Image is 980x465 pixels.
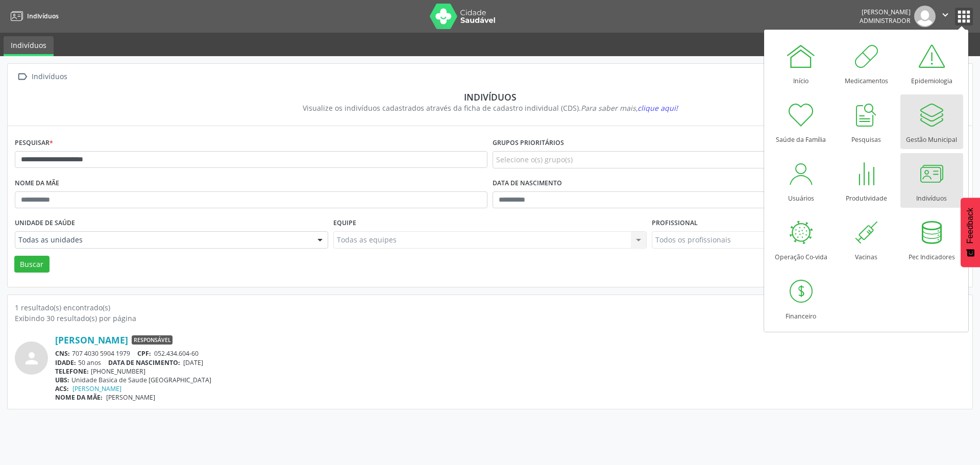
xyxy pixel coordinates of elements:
a: Pec Indicadores [900,212,963,266]
label: Profissional [652,215,698,231]
i: Para saber mais, [581,103,678,113]
div: [PERSON_NAME] [860,8,911,16]
div: Visualize os indivíduos cadastrados através da ficha de cadastro individual (CDS). [22,103,958,113]
div: Exibindo 30 resultado(s) por página [15,313,965,324]
i:  [15,69,30,84]
span: ACS: [55,384,69,393]
span: [DATE] [183,358,203,367]
a: [PERSON_NAME] [55,334,128,346]
span: UBS: [55,376,69,384]
label: Pesquisar [15,135,53,151]
button: Feedback - Mostrar pesquisa [961,198,980,267]
label: Equipe [333,215,356,231]
a: Saúde da Família [770,94,832,149]
span: CPF: [137,349,151,358]
a: Operação Co-vida [770,212,832,266]
a: Medicamentos [835,36,898,90]
a: Indivíduos [900,153,963,208]
label: Grupos prioritários [493,135,564,151]
span: NOME DA MÃE: [55,393,103,402]
a: Indivíduos [4,36,54,56]
span: Feedback [966,208,975,243]
img: img [914,6,936,27]
a: [PERSON_NAME] [72,384,121,393]
span: 052.434.604-60 [154,349,199,358]
a:  Indivíduos [15,69,69,84]
span: clique aqui! [638,103,678,113]
a: Usuários [770,153,832,208]
i: person [22,349,41,368]
span: Todas as unidades [18,235,307,245]
div: 707 4030 5904 1979 [55,349,965,358]
span: Selecione o(s) grupo(s) [496,154,573,165]
a: Indivíduos [7,8,59,25]
span: CNS: [55,349,70,358]
button: Buscar [14,256,50,273]
label: Data de nascimento [493,176,562,191]
span: IDADE: [55,358,76,367]
span: TELEFONE: [55,367,89,376]
span: [PERSON_NAME] [106,393,155,402]
a: Financeiro [770,271,832,326]
label: Unidade de saúde [15,215,75,231]
div: [PHONE_NUMBER] [55,367,965,376]
label: Nome da mãe [15,176,59,191]
a: Início [770,36,832,90]
div: 1 resultado(s) encontrado(s) [15,302,965,313]
a: Produtividade [835,153,898,208]
div: Indivíduos [22,91,958,103]
div: Indivíduos [30,69,69,84]
button:  [936,6,955,27]
span: Responsável [132,335,173,345]
a: Gestão Municipal [900,94,963,149]
a: Epidemiologia [900,36,963,90]
button: apps [955,8,973,26]
a: Pesquisas [835,94,898,149]
span: DATA DE NASCIMENTO: [108,358,180,367]
div: Unidade Basica de Saude [GEOGRAPHIC_DATA] [55,376,965,384]
span: Indivíduos [27,12,59,20]
i:  [940,9,951,20]
a: Vacinas [835,212,898,266]
div: 50 anos [55,358,965,367]
span: Administrador [860,16,911,25]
